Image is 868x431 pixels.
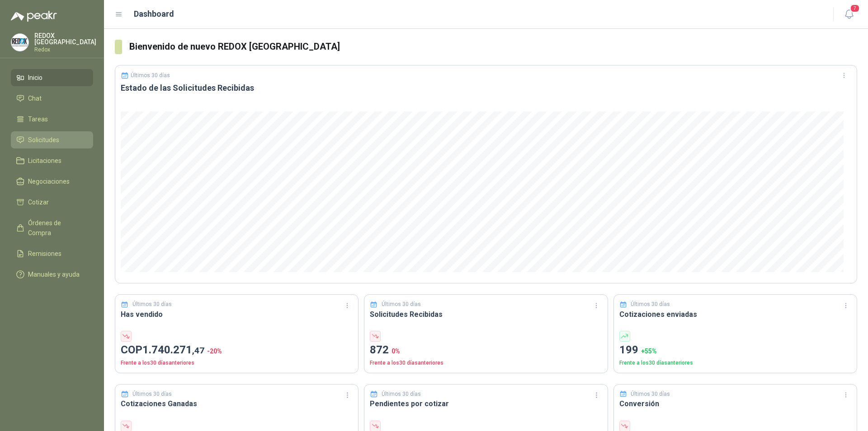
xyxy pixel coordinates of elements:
a: Chat [11,90,93,107]
p: Frente a los 30 días anteriores [121,359,353,367]
span: Solicitudes [28,135,59,145]
p: REDOX [GEOGRAPHIC_DATA] [34,32,96,45]
p: Frente a los 30 días anteriores [619,359,851,367]
span: Inicio [28,73,42,83]
span: -20 % [207,348,222,355]
p: COP [121,342,353,359]
a: Licitaciones [11,152,93,169]
p: Redox [34,47,96,52]
p: Últimos 30 días [132,300,172,309]
span: Manuales y ayuda [28,269,80,279]
span: ,47 [192,345,204,356]
a: Inicio [11,69,93,86]
p: Últimos 30 días [131,72,170,79]
a: Solicitudes [11,131,93,148]
a: Tareas [11,111,93,128]
span: Órdenes de Compra [28,218,85,238]
span: Tareas [28,114,48,124]
span: 7 [850,4,860,13]
h1: Dashboard [134,8,174,20]
img: Logo peakr [11,11,57,22]
p: 872 [370,342,602,359]
span: 0 % [392,348,400,355]
span: 1.740.271 [142,343,204,356]
span: Negociaciones [28,176,70,186]
p: Frente a los 30 días anteriores [370,359,602,367]
button: 7 [841,6,857,23]
h3: Estado de las Solicitudes Recibidas [121,83,851,93]
h3: Cotizaciones enviadas [619,309,851,320]
p: Últimos 30 días [382,390,421,399]
h3: Conversión [619,398,851,409]
p: Últimos 30 días [631,300,670,309]
p: Últimos 30 días [132,390,172,399]
a: Cotizar [11,194,93,211]
span: + 55 % [641,348,657,355]
a: Negociaciones [11,173,93,190]
p: 199 [619,342,851,359]
a: Manuales y ayuda [11,266,93,283]
p: Últimos 30 días [382,300,421,309]
span: Licitaciones [28,156,61,166]
h3: Bienvenido de nuevo REDOX [GEOGRAPHIC_DATA] [129,40,857,54]
a: Remisiones [11,245,93,262]
img: Company Logo [11,34,28,51]
span: Chat [28,93,42,103]
a: Órdenes de Compra [11,214,93,241]
h3: Has vendido [121,309,353,320]
h3: Pendientes por cotizar [370,398,602,409]
p: Últimos 30 días [631,390,670,399]
span: Remisiones [28,249,61,259]
h3: Cotizaciones Ganadas [121,398,353,409]
span: Cotizar [28,197,49,207]
h3: Solicitudes Recibidas [370,309,602,320]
